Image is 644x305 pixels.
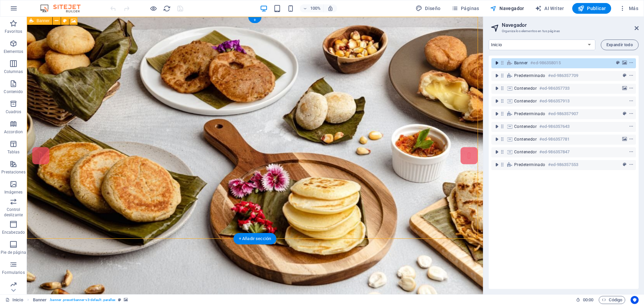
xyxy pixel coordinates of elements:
[548,110,578,118] h6: #ed-986357907
[33,296,47,304] span: Haz clic para seleccionar y doble clic para editar
[588,297,589,302] span: :
[493,123,501,131] button: toggle-expand
[578,5,606,12] span: Publicar
[310,4,321,12] h6: 100%
[413,3,443,14] div: Diseño (Ctrl+Alt+Y)
[539,84,570,92] h6: #ed-986357733
[493,110,501,118] button: toggle-expand
[514,162,545,167] span: Predeterminado
[628,84,635,92] button: context-menu
[539,148,570,156] h6: #ed-986357847
[33,296,128,304] nav: breadcrumb
[327,5,333,11] i: Al redimensionar, ajustar el nivel de zoom automáticamente para ajustarse al dispositivo elegido.
[514,124,537,129] span: Contenedor
[1,169,25,175] p: Prestaciones
[535,5,564,12] span: AI Writer
[628,135,635,143] button: context-menu
[548,72,578,80] h6: #ed-986357709
[602,296,622,304] span: Código
[601,40,639,50] button: Expandir todo
[572,3,611,14] button: Publicar
[493,97,501,105] button: toggle-expand
[514,149,537,155] span: Contenedor
[493,161,501,169] button: toggle-expand
[539,135,570,143] h6: #ed-986357781
[493,148,501,156] button: toggle-expand
[583,296,593,304] span: 00 00
[514,98,537,104] span: Contenedor
[5,296,23,304] a: Haz clic para cancelar la selección y doble clic para abrir páginas
[163,5,171,12] i: Volver a cargar página
[4,89,23,94] p: Contenido
[248,17,261,23] div: +
[493,135,501,143] button: toggle-expand
[4,189,22,195] p: Imágenes
[502,22,639,28] h2: Navegador
[621,84,628,92] button: background
[2,270,24,275] p: Formularios
[628,97,635,105] button: context-menu
[300,4,324,12] button: 100%
[451,5,479,12] span: Páginas
[5,29,22,34] p: Favoritos
[6,109,21,115] p: Cuadros
[514,111,545,117] span: Predeterminado
[4,49,23,54] p: Elementos
[628,72,635,80] button: context-menu
[37,19,50,23] span: Banner
[539,123,570,131] h6: #ed-986357643
[163,4,171,12] button: reload
[487,3,527,14] button: Navegador
[149,4,157,12] button: Haz clic para salir del modo de previsualización y seguir editando
[493,59,501,67] button: toggle-expand
[514,137,537,142] span: Contenedor
[514,86,537,91] span: Contenedor
[621,110,628,118] button: preset
[539,97,570,105] h6: #ed-986357913
[233,233,276,244] div: + Añadir sección
[628,148,635,156] button: context-menu
[621,59,628,67] button: background
[616,3,641,14] button: Más
[530,59,560,67] h6: #ed-986358015
[49,296,115,304] span: . banner .preset-banner-v3-default .parallax
[118,298,121,302] i: Este elemento es un preajuste personalizable
[532,3,567,14] button: AI Writer
[628,161,635,169] button: context-menu
[576,296,594,304] h6: Tiempo de la sesión
[413,3,443,14] button: Diseño
[621,161,628,169] button: preset
[7,149,20,155] p: Tablas
[614,59,621,67] button: preset
[628,110,635,118] button: context-menu
[490,5,524,12] span: Navegador
[619,5,638,12] span: Más
[39,4,89,12] img: Editor Logo
[548,161,578,169] h6: #ed-986357553
[621,135,628,143] button: background
[628,59,635,67] button: context-menu
[493,72,501,80] button: toggle-expand
[631,296,639,304] button: Usercentrics
[502,28,625,34] h3: Organiza los elementos en tus páginas
[621,72,628,80] button: preset
[493,84,501,92] button: toggle-expand
[416,5,441,12] span: Diseño
[599,296,625,304] button: Código
[2,230,25,235] p: Encabezado
[628,123,635,131] button: context-menu
[124,298,128,302] i: Este elemento contiene un fondo
[514,60,528,66] span: Banner
[4,129,23,135] p: Accordion
[514,73,545,78] span: Predeterminado
[1,250,26,255] p: Pie de página
[4,69,23,74] p: Columnas
[606,43,633,47] span: Expandir todo
[449,3,482,14] button: Páginas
